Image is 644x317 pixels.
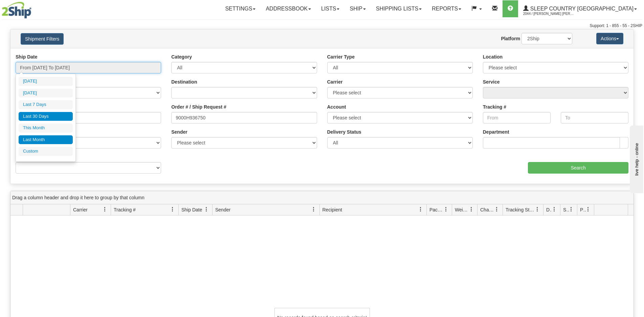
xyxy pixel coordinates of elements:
label: Account [327,104,346,110]
span: 2044 / [PERSON_NAME] [PERSON_NAME] [523,10,574,17]
a: Reports [427,0,466,17]
a: Sender filter column settings [308,204,319,215]
li: [DATE] [19,89,73,98]
a: Ship Date filter column settings [201,204,212,215]
li: Last Month [19,135,73,144]
li: This Month [19,123,73,133]
input: Search [528,162,628,174]
li: Custom [19,147,73,156]
li: Last 7 Days [19,100,73,109]
span: Charge [480,206,494,213]
a: Shipping lists [371,0,427,17]
span: Sleep Country [GEOGRAPHIC_DATA] [529,6,634,12]
label: Category [171,53,192,60]
a: Pickup Status filter column settings [582,204,594,215]
img: logo2044.jpg [2,2,31,19]
label: Platform [501,35,520,42]
a: Ship [345,0,371,17]
a: Shipment Issues filter column settings [565,204,577,215]
label: Service [483,78,500,85]
a: Packages filter column settings [440,204,452,215]
input: To [561,112,628,123]
a: Sleep Country [GEOGRAPHIC_DATA] 2044 / [PERSON_NAME] [PERSON_NAME] [518,0,642,17]
a: Tracking # filter column settings [167,204,178,215]
span: Weight [455,206,469,213]
a: Lists [316,0,345,17]
label: Order # / Ship Request # [171,104,226,110]
div: grid grouping header [10,191,634,204]
label: Destination [171,78,197,85]
a: Recipient filter column settings [415,204,426,215]
span: Delivery Status [546,206,552,213]
button: Shipment Filters [21,33,64,45]
label: Ship Date [16,53,38,60]
label: Department [483,129,509,135]
a: Weight filter column settings [466,204,477,215]
a: Charge filter column settings [491,204,503,215]
a: Delivery Status filter column settings [549,204,560,215]
a: Tracking Status filter column settings [532,204,543,215]
span: Tracking # [114,206,136,213]
a: Carrier filter column settings [99,204,111,215]
li: Last 30 Days [19,112,73,121]
span: Recipient [323,206,342,213]
span: Pickup Status [580,206,586,213]
div: Support: 1 - 855 - 55 - 2SHIP [2,23,642,29]
label: Delivery Status [327,129,361,135]
label: Tracking # [483,104,506,110]
label: Carrier [327,78,343,85]
label: Location [483,53,503,60]
span: Shipment Issues [563,206,569,213]
li: [DATE] [19,77,73,86]
div: live help - online [5,6,63,11]
iframe: chat widget [628,124,643,193]
span: Tracking Status [506,206,535,213]
a: Settings [220,0,261,17]
label: Sender [171,129,187,135]
input: From [483,112,551,123]
label: Carrier Type [327,53,355,60]
span: Packages [429,206,444,213]
span: Carrier [73,206,88,213]
span: Sender [215,206,230,213]
span: Ship Date [181,206,202,213]
a: Addressbook [261,0,316,17]
button: Actions [596,33,623,44]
